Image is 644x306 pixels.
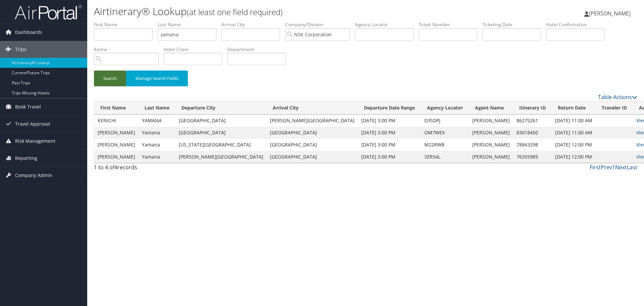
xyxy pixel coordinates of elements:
td: [GEOGRAPHIC_DATA] [267,127,358,139]
td: 78843298 [513,139,552,151]
h1: Airtinerary® Lookup [94,4,456,18]
span: Book Travel [15,98,41,115]
td: [DATE] 3:00 PM [358,115,421,127]
span: Risk Management [15,133,55,149]
td: [PERSON_NAME] [469,127,513,139]
span: [PERSON_NAME] [589,10,631,17]
td: [DATE] 11:00 AM [552,115,596,127]
div: 1 to 4 of records [94,163,222,175]
label: First Name [94,21,158,28]
a: [PERSON_NAME] [584,3,637,24]
label: Agency Locator [355,21,419,28]
td: [DATE] 11:00 AM [552,127,596,139]
td: [DATE] 3:00 PM [358,139,421,151]
td: [US_STATE][GEOGRAPHIC_DATA] [175,139,267,151]
td: [PERSON_NAME] [469,139,513,151]
label: Arrival City [221,21,285,28]
th: Agency Locator: activate to sort column ascending [421,101,469,115]
th: Traveler ID: activate to sort column ascending [596,101,633,115]
td: Yamana [139,139,175,151]
label: Department [227,46,291,53]
td: [GEOGRAPHIC_DATA] [175,127,267,139]
a: Last [627,164,637,171]
a: Next [615,164,627,171]
a: Table Actions [598,93,637,101]
label: Company/Division [285,21,355,28]
td: [PERSON_NAME] [469,115,513,127]
td: [PERSON_NAME] [94,151,139,163]
td: Yamana [139,127,175,139]
button: Search [94,71,126,86]
label: Last Name [158,21,221,28]
th: Return Date: activate to sort column ascending [552,101,596,115]
td: YAMANA [139,115,175,127]
small: (at least one field required) [187,6,283,17]
td: 76355989 [513,151,552,163]
span: Trips [15,41,26,58]
td: [DATE] 3:00 PM [358,151,421,163]
td: [PERSON_NAME][GEOGRAPHIC_DATA] [175,151,267,163]
td: [PERSON_NAME][GEOGRAPHIC_DATA] [267,115,358,127]
td: [DATE] 3:00 PM [358,127,421,139]
span: Dashboards [15,24,42,41]
td: Yamana [139,151,175,163]
span: 4 [114,164,117,171]
td: [GEOGRAPHIC_DATA] [175,115,267,127]
td: [DATE] 12:00 PM [552,151,596,163]
button: Manage Search Fields [126,71,188,86]
label: Hotel Confirmation [546,21,610,28]
th: Departure Date Range: activate to sort column ascending [358,101,421,115]
label: Ticketing Date [482,21,546,28]
td: [GEOGRAPHIC_DATA] [267,139,358,151]
a: First [590,164,601,171]
th: Itinerary ID: activate to sort column ascending [513,101,552,115]
td: [GEOGRAPHIC_DATA] [267,151,358,163]
td: KENICHI [94,115,139,127]
a: 1 [612,164,615,171]
span: Travel Approval [15,116,50,132]
td: 3ZR54L [421,151,469,163]
label: Airline [94,46,164,53]
th: Agent Name [469,101,513,115]
th: Last Name: activate to sort column ascending [139,101,175,115]
td: M22RWB [421,139,469,151]
th: Departure City: activate to sort column ascending [175,101,267,115]
td: [DATE] 12:00 PM [552,139,596,151]
td: 86275261 [513,115,552,127]
th: Arrival City: activate to sort column ascending [267,101,358,115]
span: Reporting [15,150,37,167]
td: [PERSON_NAME] [94,139,139,151]
td: 83018450 [513,127,552,139]
td: OM7WEX [421,127,469,139]
span: Company Admin [15,167,52,184]
label: Hotel Chain [164,46,227,53]
img: airportal-logo.png [15,4,82,20]
a: Prev [601,164,612,171]
td: [PERSON_NAME] [469,151,513,163]
td: [PERSON_NAME] [94,127,139,139]
label: Ticket Number [419,21,482,28]
th: First Name: activate to sort column ascending [94,101,139,115]
td: D3SDPJ [421,115,469,127]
